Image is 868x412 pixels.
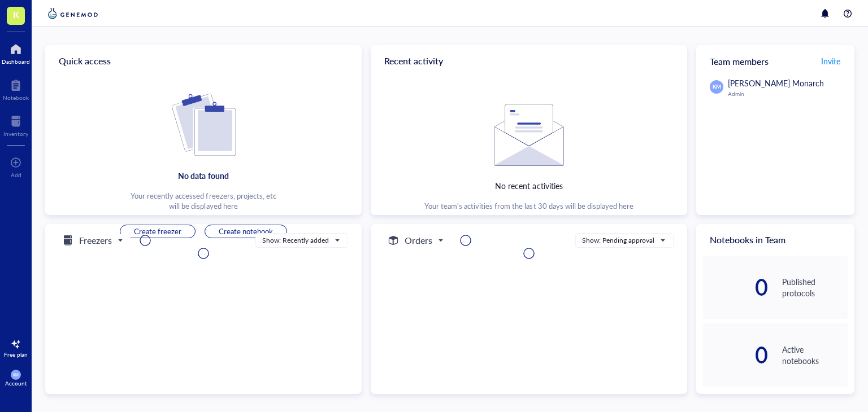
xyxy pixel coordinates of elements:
div: Notebook [3,94,29,101]
span: Invite [821,55,840,67]
div: 0 [703,346,769,364]
span: Create notebook [219,226,273,236]
h5: Orders [405,234,432,247]
div: 0 [703,278,769,296]
div: Team members [696,45,854,77]
div: Active notebooks [782,344,848,366]
img: Cf+DiIyRRx+BTSbnYhsZzE9to3+AfuhVxcka4spAAAAAElFTkSuQmCC [172,94,236,156]
span: KM [712,83,721,91]
div: Free plan [4,351,28,358]
a: Inventory [3,112,28,137]
span: [PERSON_NAME] Monarch [728,77,824,89]
img: genemod-logo [45,7,101,20]
span: K [13,7,19,21]
div: Recent activity [371,45,687,77]
a: Dashboard [2,40,30,65]
div: Your recently accessed freezers, projects, etc will be displayed here [131,191,276,211]
div: Show: Pending approval [582,235,654,246]
div: Inventory [3,130,28,137]
h5: Freezers [79,234,112,247]
span: KM [13,372,19,377]
div: No recent activities [495,179,562,192]
button: Create notebook [205,225,287,238]
a: Notebook [3,76,29,101]
div: Add [11,172,21,178]
span: Create freezer [134,226,181,236]
div: Admin [728,90,848,97]
div: Published protocols [782,276,848,299]
div: Notebooks in Team [696,224,854,256]
button: Invite [821,52,841,70]
div: Account [5,380,27,387]
div: Show: Recently added [262,235,329,246]
button: Create freezer [120,225,196,238]
div: Quick access [45,45,362,77]
img: Empty state [494,104,564,166]
div: No data found [178,169,228,182]
div: Dashboard [2,58,30,65]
